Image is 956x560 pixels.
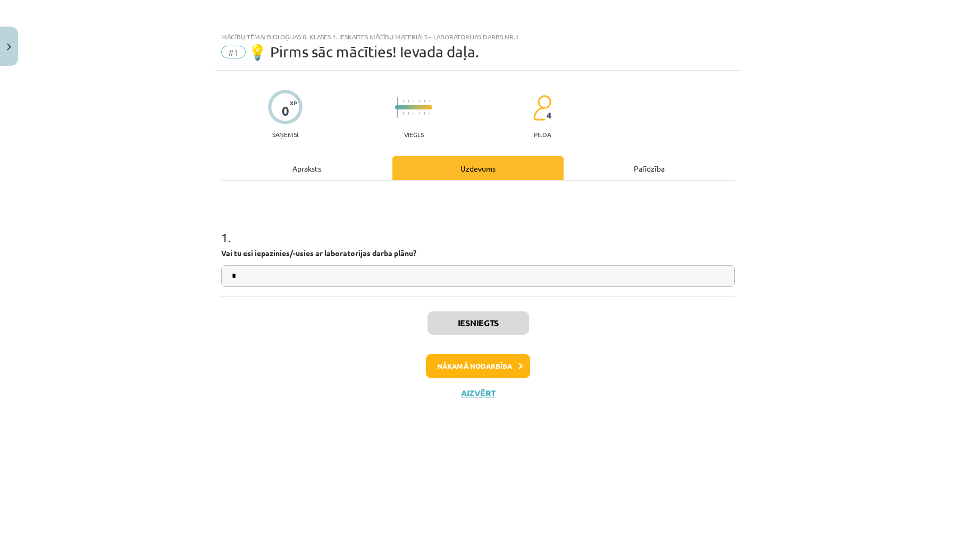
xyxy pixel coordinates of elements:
div: 0 [282,104,289,118]
img: students-c634bb4e5e11cddfef0936a35e636f08e4e9abd3cc4e673bd6f9a4125e45ecb1.svg [533,95,551,121]
strong: Vai tu esi iepazinies/-usies ar laboratorijas darba plānu? [221,248,416,258]
button: Nākamā nodarbība [426,354,530,378]
img: icon-close-lesson-0947bae3869378f0d4975bcd49f059093ad1ed9edebbc8119c70593378902aed.svg [7,44,11,50]
img: icon-short-line-57e1e144782c952c97e751825c79c345078a6d821885a25fce030b3d8c18986b.svg [402,112,404,115]
img: icon-short-line-57e1e144782c952c97e751825c79c345078a6d821885a25fce030b3d8c18986b.svg [408,112,409,115]
p: Saņemsi [268,131,303,138]
img: icon-short-line-57e1e144782c952c97e751825c79c345078a6d821885a25fce030b3d8c18986b.svg [413,100,414,103]
h1: 1 . [221,211,735,244]
img: icon-short-line-57e1e144782c952c97e751825c79c345078a6d821885a25fce030b3d8c18986b.svg [424,112,425,115]
img: icon-short-line-57e1e144782c952c97e751825c79c345078a6d821885a25fce030b3d8c18986b.svg [402,100,404,103]
div: Mācību tēma: Bioloģijas 8. klases 1. ieskaites mācību materiāls - laboratorijas darbs nr.1 [221,33,735,40]
img: icon-short-line-57e1e144782c952c97e751825c79c345078a6d821885a25fce030b3d8c18986b.svg [418,100,420,103]
span: #1 [221,46,246,58]
img: icon-short-line-57e1e144782c952c97e751825c79c345078a6d821885a25fce030b3d8c18986b.svg [408,100,409,103]
p: pilda [534,131,551,138]
button: Aizvērt [458,388,498,398]
img: icon-short-line-57e1e144782c952c97e751825c79c345078a6d821885a25fce030b3d8c18986b.svg [429,112,430,115]
img: icon-long-line-d9ea69661e0d244f92f715978eff75569469978d946b2353a9bb055b3ed8787d.svg [397,97,398,118]
p: Viegls [404,131,424,138]
span: 💡 Pirms sāc mācīties! Ievada daļa. [248,43,479,61]
button: Iesniegts [427,311,529,335]
span: XP [290,100,297,106]
img: icon-short-line-57e1e144782c952c97e751825c79c345078a6d821885a25fce030b3d8c18986b.svg [413,112,414,115]
img: icon-short-line-57e1e144782c952c97e751825c79c345078a6d821885a25fce030b3d8c18986b.svg [424,100,425,103]
div: Uzdevums [392,156,564,180]
img: icon-short-line-57e1e144782c952c97e751825c79c345078a6d821885a25fce030b3d8c18986b.svg [429,100,430,103]
div: Palīdzība [564,156,735,180]
div: Apraksts [221,156,392,180]
span: 4 [547,111,551,120]
img: icon-short-line-57e1e144782c952c97e751825c79c345078a6d821885a25fce030b3d8c18986b.svg [418,112,420,115]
